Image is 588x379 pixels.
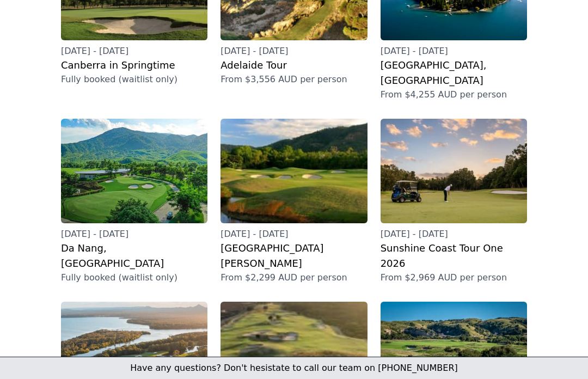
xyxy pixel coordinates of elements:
h2: Da Nang, [GEOGRAPHIC_DATA] [61,241,207,271]
p: [DATE] - [DATE] [220,228,367,241]
p: Fully booked (waitlist only) [61,73,207,86]
p: [DATE] - [DATE] [61,228,207,241]
p: [DATE] - [DATE] [381,228,527,241]
h2: Adelaide Tour [220,58,367,73]
a: [DATE] - [DATE]Da Nang, [GEOGRAPHIC_DATA]Fully booked (waitlist only) [61,119,207,284]
p: Fully booked (waitlist only) [61,271,207,284]
p: From $2,299 AUD per person [220,271,367,284]
p: From $4,255 AUD per person [381,88,527,101]
p: [DATE] - [DATE] [381,45,527,58]
p: From $3,556 AUD per person [220,73,367,86]
a: [DATE] - [DATE]Sunshine Coast Tour One 2026From $2,969 AUD per person [381,119,527,284]
a: [DATE] - [DATE][GEOGRAPHIC_DATA][PERSON_NAME]From $2,299 AUD per person [220,119,367,284]
p: From $2,969 AUD per person [381,271,527,284]
h2: [GEOGRAPHIC_DATA][PERSON_NAME] [220,241,367,271]
h2: Sunshine Coast Tour One 2026 [381,241,527,271]
h2: [GEOGRAPHIC_DATA], [GEOGRAPHIC_DATA] [381,58,527,88]
h2: Canberra in Springtime [61,58,207,73]
p: [DATE] - [DATE] [61,45,207,58]
p: [DATE] - [DATE] [220,45,367,58]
